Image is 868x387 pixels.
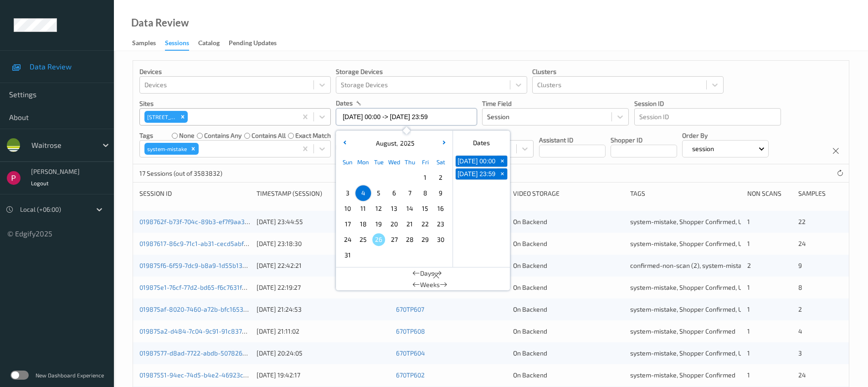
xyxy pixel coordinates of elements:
a: 019875a2-d484-7c04-9c91-91c837299146 [139,327,263,335]
span: 8 [798,283,802,291]
div: [STREET_ADDRESS] [144,111,178,123]
span: 5 [372,187,385,199]
p: Devices [139,67,331,76]
div: Choose Thursday August 14 of 2025 [402,201,417,216]
div: Choose Monday July 28 of 2025 [355,170,371,185]
div: Choose Friday August 01 of 2025 [417,170,433,185]
div: Samples [132,38,156,50]
div: Pending Updates [229,38,277,50]
div: Catalog [198,38,220,50]
label: none [179,131,195,140]
div: Choose Saturday August 02 of 2025 [433,170,448,185]
span: 1 [747,327,750,335]
div: [DATE] 20:24:05 [257,349,390,358]
div: Choose Saturday August 09 of 2025 [433,185,448,201]
span: 6 [388,187,401,199]
span: 16 [434,202,447,215]
a: 01987617-86c9-71c1-ab31-cecd5abfd9a4 [139,240,259,247]
div: Choose Thursday August 28 of 2025 [402,232,417,247]
div: Choose Sunday August 10 of 2025 [340,201,355,216]
div: On Backend [513,371,624,380]
div: Choose Thursday August 07 of 2025 [402,185,417,201]
div: Choose Friday August 29 of 2025 [417,232,433,247]
p: dates [336,99,353,108]
div: Choose Monday August 04 of 2025 [355,185,371,201]
div: Timestamp (Session) [257,189,390,198]
div: Choose Thursday August 21 of 2025 [402,216,417,232]
button: [DATE] 23:59 [456,168,497,179]
span: 9 [798,261,802,269]
button: + [497,168,507,179]
div: Choose Monday August 18 of 2025 [355,216,371,232]
a: 670TP608 [396,327,425,335]
span: 13 [388,202,401,215]
a: Pending Updates [229,37,286,50]
span: 29 [419,233,431,246]
span: 27 [388,233,401,246]
span: 28 [403,233,416,246]
span: 2 [434,171,447,184]
div: Video Storage [513,189,624,198]
span: 7 [403,187,416,199]
span: 1 [419,171,431,184]
a: 670TP602 [396,371,425,379]
span: 25 [357,233,370,246]
a: 019875af-8020-7460-a72b-bfc1653d7150 [139,305,260,313]
span: August [374,139,396,147]
div: Remove system-mistake [188,143,198,155]
div: Tags [630,189,741,198]
div: Tue [371,154,386,170]
span: 1 [747,218,750,225]
div: [DATE] 21:24:53 [257,305,390,314]
a: 670TP604 [396,349,425,357]
div: Choose Tuesday August 05 of 2025 [371,185,386,201]
span: Days [420,269,434,278]
span: 21 [403,218,416,230]
div: Data Review [131,18,189,27]
div: Choose Sunday August 24 of 2025 [340,232,355,247]
span: 14 [403,202,416,215]
div: Fri [417,154,433,170]
span: 4 [798,327,802,335]
div: Choose Monday September 01 of 2025 [355,247,371,263]
div: Dates [453,134,510,152]
div: system-mistake [144,143,188,155]
div: Choose Tuesday August 19 of 2025 [371,216,386,232]
div: Choose Tuesday July 29 of 2025 [371,170,386,185]
span: 3 [798,349,802,357]
p: Tags [139,131,153,140]
div: Choose Saturday August 16 of 2025 [433,201,448,216]
span: 2025 [398,139,415,147]
span: system-mistake, Shopper Confirmed, Unusual-Activity [630,349,786,357]
span: system-mistake, Shopper Confirmed [630,327,735,335]
a: Sessions [165,37,198,51]
p: Order By [682,131,769,140]
div: Wed [386,154,402,170]
div: , [374,139,415,148]
div: Sun [340,154,355,170]
span: 1 [747,371,750,379]
span: 24 [341,233,354,246]
div: Choose Thursday September 04 of 2025 [402,247,417,263]
div: Sessions [165,38,189,51]
div: On Backend [513,349,624,358]
div: Choose Saturday August 23 of 2025 [433,216,448,232]
div: Choose Friday September 05 of 2025 [417,247,433,263]
span: 1 [747,240,750,247]
span: 19 [372,218,385,230]
span: 31 [341,249,354,261]
div: Choose Tuesday September 02 of 2025 [371,247,386,263]
a: 0198762f-b73f-704c-89b3-ef7f9aa3f913 [139,218,257,225]
span: system-mistake, Shopper Confirmed, Unusual-Activity [630,283,786,291]
div: Non Scans [747,189,791,198]
div: Choose Wednesday August 06 of 2025 [386,185,402,201]
div: [DATE] 22:19:27 [257,283,390,292]
span: system-mistake, Shopper Confirmed [630,371,735,379]
p: Assistant ID [539,136,606,145]
span: 20 [388,218,401,230]
span: 12 [372,202,385,215]
div: [DATE] 23:18:30 [257,239,390,248]
span: 11 [357,202,370,215]
div: [DATE] 21:11:02 [257,327,390,336]
span: 24 [798,240,806,247]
